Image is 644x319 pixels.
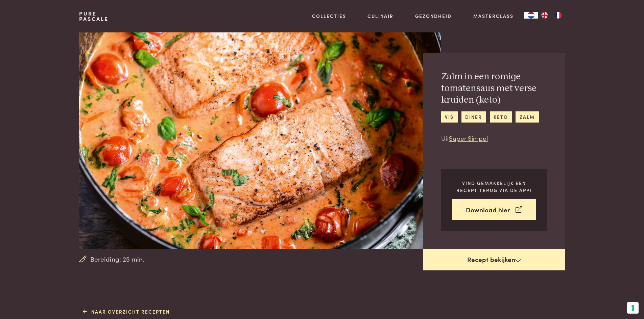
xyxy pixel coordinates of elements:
[538,12,551,19] a: EN
[79,32,440,249] img: Zalm in een romige tomatensaus met verse kruiden (keto)
[516,111,539,123] a: zalm
[449,133,488,142] a: Super Simpel
[415,12,452,20] a: Gezondheid
[524,12,538,19] a: NL
[441,71,547,106] h2: Zalm in een romige tomatensaus met verse kruiden (keto)
[367,12,393,20] a: Culinair
[524,12,538,19] div: Language
[441,111,458,123] a: vis
[90,254,144,264] span: Bereiding: 25 min.
[83,308,170,315] a: Naar overzicht recepten
[452,180,536,193] p: Vind gemakkelijk een recept terug via de app!
[473,12,514,20] a: Masterclass
[452,199,536,220] a: Download hier
[312,12,346,20] a: Collecties
[490,111,512,123] a: keto
[538,12,565,19] ul: Language list
[524,12,565,19] aside: Language selected: Nederlands
[551,12,565,19] a: FR
[79,11,109,22] a: PurePascale
[627,302,639,314] button: Uw voorkeuren voor toestemming voor trackingtechnologieën
[441,133,547,143] p: Uit
[423,249,565,270] a: Recept bekijken
[461,111,486,123] a: diner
